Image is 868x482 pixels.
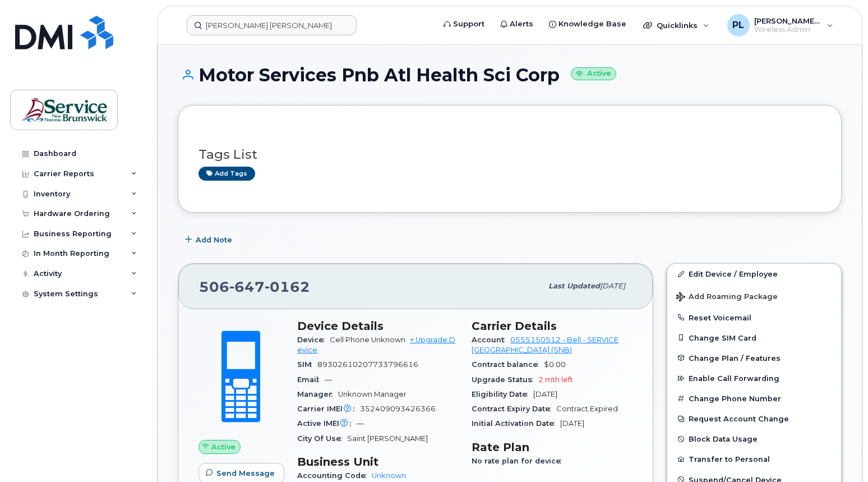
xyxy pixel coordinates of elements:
[178,229,242,250] button: Add Note
[544,360,566,369] span: $0.00
[667,264,841,284] a: Edit Device / Employee
[297,434,347,443] span: City Of Use
[472,405,556,413] span: Contract Expiry Date
[297,319,458,333] h3: Device Details
[216,468,275,479] span: Send Message
[667,368,841,388] button: Enable Call Forwarding
[347,434,428,443] span: Saint [PERSON_NAME]
[297,375,325,384] span: Email
[178,65,842,85] h1: Motor Services Pnb Atl Health Sci Corp
[198,148,821,162] h3: Tags List
[472,375,538,384] span: Upgrade Status
[297,336,330,344] span: Device
[689,354,781,362] span: Change Plan / Features
[676,292,778,303] span: Add Roaming Package
[357,419,364,428] span: —
[472,419,560,428] span: Initial Activation Date
[330,336,405,344] span: Cell Phone Unknown
[338,390,407,398] span: Unknown Manager
[533,390,557,398] span: [DATE]
[667,449,841,469] button: Transfer to Personal
[198,167,255,181] a: Add tags
[556,405,618,413] span: Contract Expired
[560,419,584,428] span: [DATE]
[548,282,600,290] span: Last updated
[211,442,236,452] span: Active
[360,405,436,413] span: 352409093426366
[667,348,841,368] button: Change Plan / Features
[325,375,332,384] span: —
[472,319,632,333] h3: Carrier Details
[689,374,779,383] span: Enable Call Forwarding
[667,307,841,328] button: Reset Voicemail
[229,278,265,295] span: 647
[297,419,357,428] span: Active IMEI
[667,388,841,408] button: Change Phone Number
[472,336,510,344] span: Account
[297,390,338,398] span: Manager
[265,278,310,295] span: 0162
[297,471,372,480] span: Accounting Code
[472,360,544,369] span: Contract balance
[538,375,573,384] span: 2 mth left
[199,278,310,295] span: 506
[667,284,841,307] button: Add Roaming Package
[600,282,625,290] span: [DATE]
[571,67,616,80] small: Active
[667,408,841,429] button: Request Account Change
[372,471,406,480] a: Unknown
[297,405,360,413] span: Carrier IMEI
[472,390,533,398] span: Eligibility Date
[297,360,317,369] span: SIM
[472,457,567,465] span: No rate plan for device
[297,455,458,469] h3: Business Unit
[667,328,841,348] button: Change SIM Card
[472,440,632,454] h3: Rate Plan
[667,429,841,449] button: Block Data Usage
[317,360,418,369] span: 89302610207733796616
[472,336,618,354] a: 0555150512 - Bell - SERVICE [GEOGRAPHIC_DATA] (SNB)
[196,235,232,245] span: Add Note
